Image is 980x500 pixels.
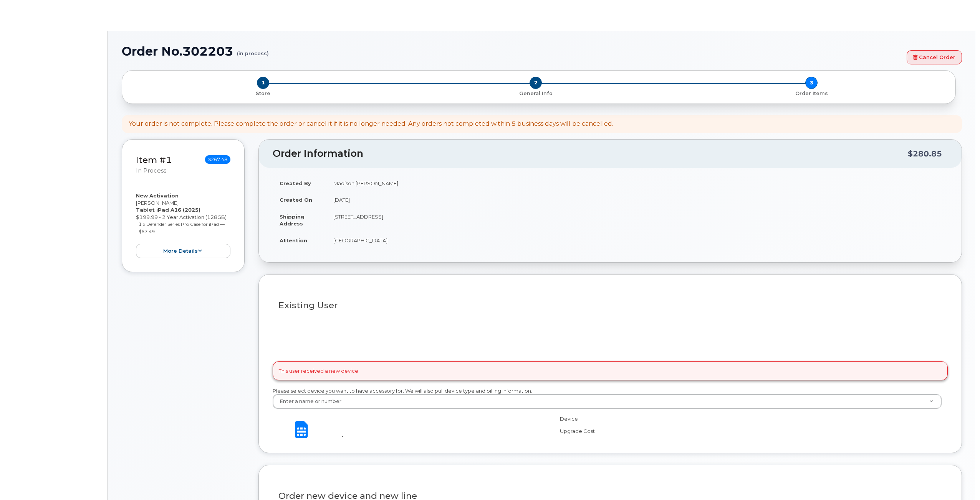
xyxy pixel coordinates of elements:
div: [PERSON_NAME] $199.99 - 2 Year Activation (128GB) [136,192,230,258]
a: 1 Store [128,89,398,97]
a: 2 General Info [398,89,674,97]
button: more details [136,244,230,258]
span: $267.48 [205,155,230,164]
div: Please select device you want to have accessory for. We will also pull device type and billing in... [273,387,948,409]
small: 1 x Defender Series Pro Case for iPad — $67.49 [139,221,225,234]
a: Enter a name or number [273,395,941,408]
div: This user received a new device [273,361,948,380]
td: [STREET_ADDRESS] [326,208,948,232]
h2: Order Information [273,148,908,159]
strong: Attention [280,237,307,243]
span: 1 [257,77,269,89]
td: Madison.[PERSON_NAME] [326,175,948,192]
a: Item #1 [136,155,172,165]
span: 2 [530,77,542,89]
strong: Tablet iPad A16 (2025) [136,207,200,213]
h3: Existing User [278,301,942,310]
strong: Created By [280,180,311,186]
strong: Shipping Address [280,214,305,227]
small: in process [136,167,166,174]
h1: Order No.302203 [122,44,903,58]
strong: Created On [280,197,312,203]
p: Store [131,90,395,97]
p: General Info [401,90,670,97]
strong: New Activation [136,192,179,199]
span: Enter a name or number [275,398,341,405]
div: $280.85 [908,146,942,161]
div: - [341,433,541,440]
td: [GEOGRAPHIC_DATA] [326,232,948,249]
div: Upgrade Cost [554,428,716,435]
a: Cancel Order [907,50,962,64]
td: [DATE] [326,191,948,208]
div: Your order is not complete. Please complete the order or cancel it if it is no longer needed. Any... [129,120,613,128]
small: (in process) [237,44,269,56]
div: Device [554,415,716,423]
